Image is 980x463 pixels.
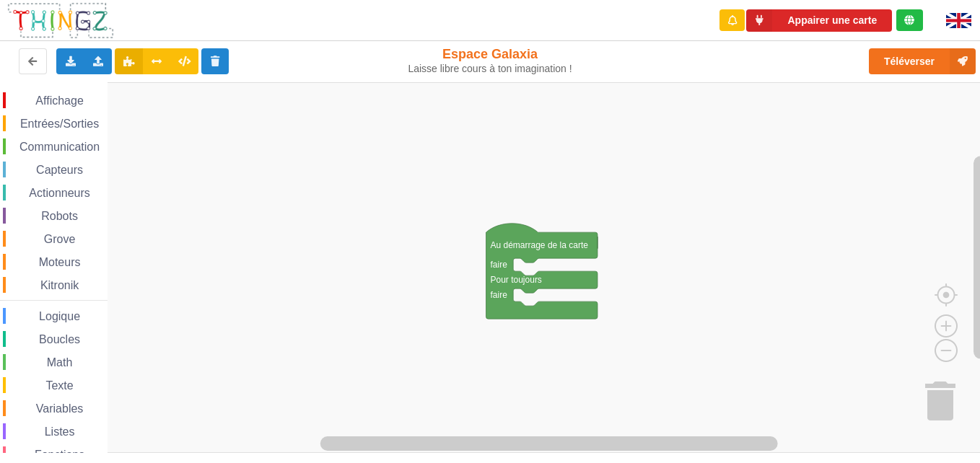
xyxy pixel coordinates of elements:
span: Texte [43,379,75,392]
button: Téléverser [869,48,976,74]
span: Logique [37,310,82,322]
span: Moteurs [37,256,83,268]
text: Au démarrage de la carte [491,240,589,250]
span: Communication [17,141,102,153]
img: gb.png [946,13,971,28]
span: Entrées/Sorties [18,118,101,130]
button: Appairer une carte [746,9,892,32]
span: Grove [42,233,78,245]
span: Math [45,356,75,369]
span: Variables [34,402,86,415]
text: faire [491,290,508,300]
text: faire [491,260,508,270]
div: Tu es connecté au serveur de création de Thingz [896,9,923,31]
span: Boucles [37,333,82,345]
span: Robots [39,210,80,222]
div: Laisse libre cours à ton imagination ! [407,63,573,75]
div: Espace Galaxia [407,46,573,75]
text: Pour toujours [491,275,542,285]
span: Fonctions [32,449,87,461]
span: Listes [43,425,77,438]
span: Actionneurs [27,187,92,199]
span: Capteurs [34,164,85,176]
span: Affichage [33,94,85,107]
img: thingz_logo.png [6,1,115,40]
span: Kitronik [38,279,81,291]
